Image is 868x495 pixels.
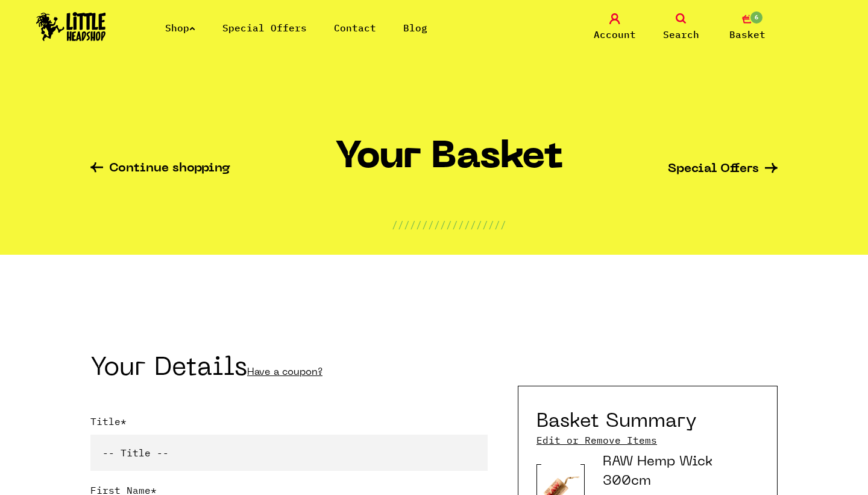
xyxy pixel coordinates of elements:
a: Have a coupon? [247,368,322,377]
a: Search [651,13,711,42]
span: Account [594,27,636,42]
label: Title [90,414,488,435]
a: RAW Hemp Wick 300cm [603,456,712,488]
h1: Your Basket [335,137,563,187]
a: 6 Basket [717,13,778,42]
a: Shop [165,22,195,34]
span: Basket [729,27,766,42]
a: Edit or Remove Items [536,433,657,447]
a: Blog [403,22,427,34]
h2: Basket Summary [536,410,697,433]
h2: Your Details [90,357,488,384]
a: Special Offers [668,163,778,176]
span: 6 [749,10,764,25]
a: Contact [334,22,376,34]
p: /////////////////// [392,217,506,232]
a: Continue shopping [90,162,230,176]
img: Little Head Shop Logo [36,12,106,41]
span: Search [663,27,699,42]
a: Special Offers [222,22,307,34]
